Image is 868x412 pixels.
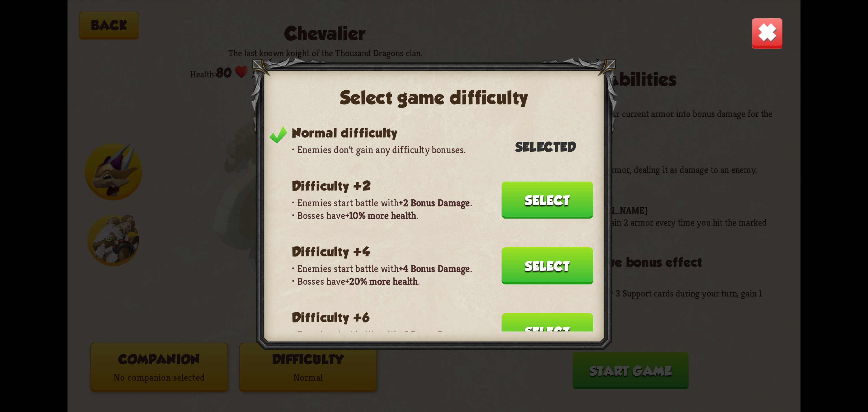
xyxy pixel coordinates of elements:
b: +2 Bonus Damage [399,196,470,209]
p: Enemies start battle with . [292,196,593,209]
h3: Difficulty +4 [292,244,370,259]
p: Bosses have . [292,209,593,222]
b: +20% more health [345,275,418,287]
button: Select [502,181,593,219]
b: +4 Bonus Damage [399,262,470,275]
h2: Select game difficulty [281,87,587,108]
b: +6 Bonus Damage [399,328,470,341]
button: Select [502,313,593,350]
button: Select [502,247,593,284]
h3: Difficulty +6 [292,310,370,325]
h3: Difficulty +2 [292,178,371,193]
button: Selected [498,128,593,165]
p: Enemies start battle with . [292,328,593,341]
h3: Normal difficulty [292,125,593,140]
p: Enemies don't gain any difficulty bonuses. [292,143,593,156]
p: Bosses have . [292,275,593,287]
b: +10% more health [345,209,416,222]
img: Close_Button.png [751,17,783,49]
p: Enemies start battle with . [292,262,593,275]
